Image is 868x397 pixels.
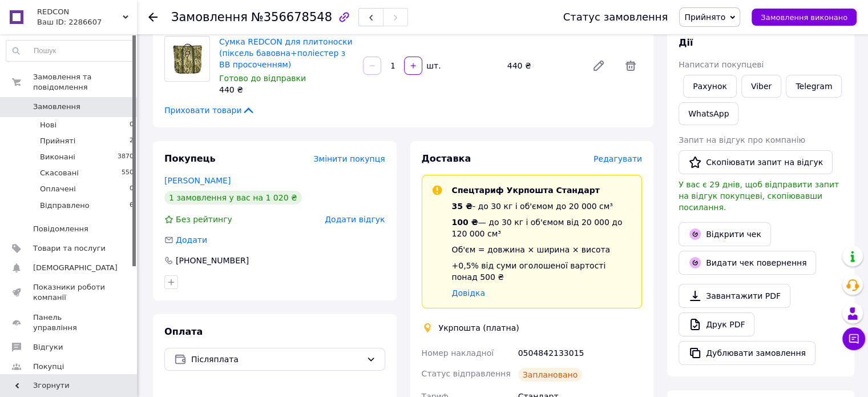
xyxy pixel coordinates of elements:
[251,10,332,24] span: №356678548
[148,11,158,23] div: Повернутися назад
[33,72,137,93] span: Замовлення та повідомлення
[842,327,865,350] button: Чат з покупцем
[40,184,76,194] span: Оплачені
[33,362,64,372] span: Покупці
[33,102,80,112] span: Замовлення
[40,136,75,146] span: Прийняті
[518,368,583,382] div: Заплановано
[164,176,231,185] a: [PERSON_NAME]
[452,218,478,227] span: 100 ₴
[452,216,633,239] div: — до 30 кг і об'ємом від 20 000 до 120 000 см³
[164,105,255,116] span: Приховати товари
[33,282,106,303] span: Показники роботи компанії
[679,37,693,48] span: Дії
[219,74,306,83] span: Готово до відправки
[122,168,134,178] span: 550
[130,120,134,130] span: 0
[761,13,847,22] span: Замовлення виконано
[176,215,232,224] span: Без рейтингу
[164,153,216,164] span: Покупець
[422,369,511,378] span: Статус відправлення
[37,17,137,27] div: Ваш ID: 2286607
[422,348,494,358] span: Номер накладної
[786,75,842,98] a: Telegram
[40,168,79,178] span: Скасовані
[452,244,633,255] div: Об'єм = довжина × ширина × висота
[436,322,522,334] div: Укрпошта (платна)
[176,235,207,244] span: Додати
[423,60,442,71] div: шт.
[33,263,118,273] span: [DEMOGRAPHIC_DATA]
[130,200,134,211] span: 6
[587,54,610,77] a: Редагувати
[679,312,754,336] a: Друк PDF
[619,54,642,77] span: Видалити
[452,288,485,298] a: Довідка
[118,152,134,162] span: 3870
[33,243,106,254] span: Товари та послуги
[516,343,644,363] div: 0504842133015
[679,222,771,246] a: Відкрити чек
[175,255,250,266] div: [PHONE_NUMBER]
[679,135,805,145] span: Запит на відгук про компанію
[40,120,56,130] span: Нові
[679,102,738,125] a: WhatsApp
[130,136,134,146] span: 2
[40,152,75,162] span: Виконані
[191,353,362,366] span: Післяплата
[679,180,839,212] span: У вас є 29 днів, щоб відправити запит на відгук покупцеві, скопіювавши посилання.
[6,41,134,61] input: Пошук
[679,341,815,365] button: Дублювати замовлення
[37,7,123,17] span: REDCON
[503,58,583,74] div: 440 ₴
[594,154,642,163] span: Редагувати
[422,153,471,164] span: Доставка
[741,75,781,98] a: Viber
[683,75,737,98] button: Рахунок
[684,13,725,22] span: Прийнято
[452,200,633,212] div: - до 30 кг і об'ємом до 20 000 см³
[33,312,106,333] span: Панель управління
[452,202,473,211] span: 35 ₴
[219,84,354,95] div: 440 ₴
[164,326,203,337] span: Оплата
[452,186,600,195] span: Спецтариф Укрпошта Стандарт
[325,215,385,224] span: Додати відгук
[33,224,88,234] span: Повідомлення
[314,154,385,163] span: Змінити покупця
[679,150,833,174] button: Скопіювати запит на відгук
[679,60,764,69] span: Написати покупцеві
[452,260,633,283] div: +0,5% від суми оголошеної вартості понад 500 ₴
[130,184,134,194] span: 0
[752,9,857,26] button: Замовлення виконано
[33,342,63,352] span: Відгуки
[679,251,816,275] button: Видати чек повернення
[171,37,204,81] img: Сумка REDCON для плитоноски (піксель бавовна+поліестер з ВВ просоченням)
[679,284,790,308] a: Завантажити PDF
[563,11,668,23] div: Статус замовлення
[40,200,90,211] span: Відправлено
[164,191,302,204] div: 1 замовлення у вас на 1 020 ₴
[219,37,353,69] a: Сумка REDCON для плитоноски (піксель бавовна+поліестер з ВВ просоченням)
[171,10,248,24] span: Замовлення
